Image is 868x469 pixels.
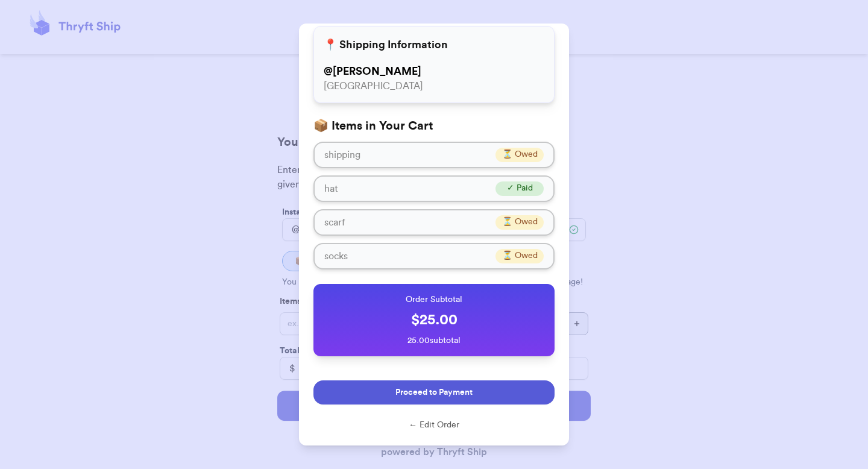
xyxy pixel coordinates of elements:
p: @ [PERSON_NAME] [324,63,544,80]
span: ✓ Paid [507,182,533,195]
p: $ 25.00 [323,310,545,330]
h3: 📦 Items in Your Cart [313,118,555,134]
p: socks [324,249,348,263]
span: ⏳ Owed [502,216,538,229]
p: [GEOGRAPHIC_DATA] [324,80,544,93]
button: Proceed to Payment [313,380,555,404]
span: ⏳ Owed [502,250,538,263]
h3: 📍 Shipping Information [324,36,448,53]
p: Order Subtotal [323,294,545,306]
p: hat [324,181,338,196]
span: 25.00 subtotal [407,336,461,345]
span: ⏳ Owed [502,148,538,162]
button: ← Edit Order [313,419,555,431]
p: scarf [324,215,345,230]
span: Proceed to Payment [395,386,473,398]
p: shipping [324,148,360,162]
